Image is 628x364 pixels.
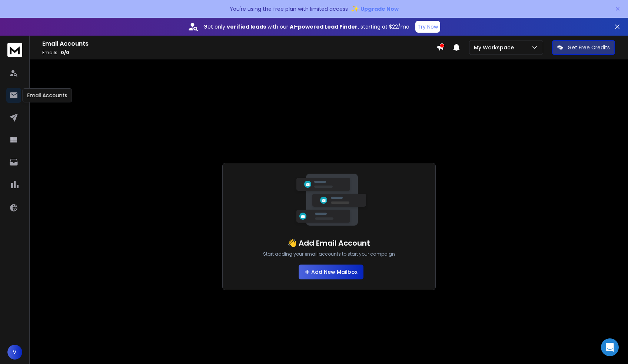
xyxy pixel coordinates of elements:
div: Open Intercom Messenger [601,338,619,356]
h1: 👋 Add Email Account [288,238,370,248]
span: Upgrade Now [360,5,399,13]
button: Try Now [415,21,440,33]
p: Get only with our starting at $22/mo [203,23,409,30]
p: My Workspace [474,44,517,51]
button: V [7,345,22,360]
button: Get Free Credits [552,40,615,55]
strong: AI-powered Lead Finder, [290,23,359,30]
button: Add New Mailbox [299,265,363,279]
strong: verified leads [227,23,266,30]
p: Try Now [418,23,438,30]
p: You're using the free plan with limited access [230,5,348,13]
p: Emails : [42,50,436,56]
p: Start adding your email accounts to start your campaign [263,251,395,257]
span: ✨ [351,4,359,14]
button: ✨Upgrade Now [351,1,399,16]
p: Get Free Credits [568,44,610,51]
span: 0 / 0 [61,49,69,56]
img: logo [7,43,22,57]
h1: Email Accounts [42,39,436,48]
div: Email Accounts [23,88,72,102]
